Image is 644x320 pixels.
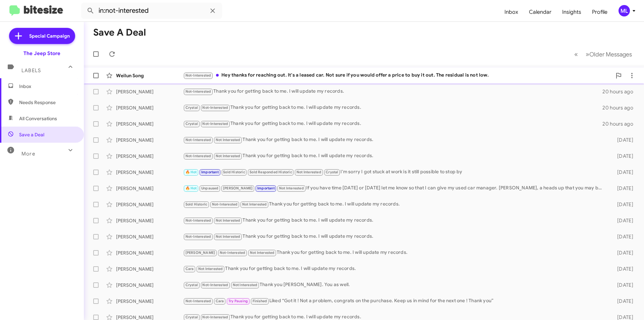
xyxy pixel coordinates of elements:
div: [DATE] [606,282,639,288]
div: [PERSON_NAME] [116,121,183,127]
div: [DATE] [606,185,639,192]
div: [PERSON_NAME] [116,266,183,272]
div: [PERSON_NAME] [116,137,183,143]
div: 20 hours ago [602,121,639,127]
div: [PERSON_NAME] [116,169,183,176]
h1: Save a Deal [93,27,146,38]
span: Inbox [19,83,76,90]
span: Not Interested [198,267,223,271]
button: ML [613,5,637,16]
div: Thank you for getting back to me. I will update my records. [183,249,606,257]
button: Previous [570,47,582,61]
div: [PERSON_NAME] [116,217,183,224]
button: Next [582,47,636,61]
span: Try Pausing [228,299,248,303]
span: Cara [185,267,194,271]
span: Important [201,170,219,174]
div: 20 hours ago [602,104,639,111]
div: Thank you for getting back to me. I will update my records. [183,200,606,208]
div: [DATE] [606,298,639,305]
div: [PERSON_NAME] [116,153,183,159]
span: Not Interested [279,186,304,190]
input: Search [81,3,222,19]
span: Special Campaign [29,33,70,39]
div: Thank you for getting back to me. I will update my records. [183,233,606,240]
span: Important [257,186,275,190]
span: Needs Response [19,99,76,106]
span: Finished [253,299,267,303]
div: ML [619,5,630,16]
span: Crystal [185,105,198,110]
a: Inbox [499,2,524,22]
div: Thank you for getting back to me. I will update my records. [183,88,602,95]
span: More [21,151,35,157]
span: Not-Interested [202,122,228,126]
span: 🔥 Hot [185,186,197,190]
span: Not Interested [216,138,240,142]
div: [DATE] [606,217,639,224]
div: [PERSON_NAME] [116,298,183,305]
span: Not Interested [242,202,267,207]
nav: Page navigation example [571,47,636,61]
div: [PERSON_NAME] [116,201,183,208]
span: Not-Interested [202,315,228,319]
a: Profile [587,2,613,22]
span: Not-Interested [220,250,246,255]
span: All Conversations [19,115,57,122]
div: I'm sorry I got stuck at work is it still possible to stop by [183,168,606,176]
a: Insights [557,2,587,22]
div: Liked “Got it ! Not a problem, congrats on the purchase. Keep us in mind for the next one ! Thank... [183,297,606,305]
span: Labels [21,67,41,74]
div: Thank you for getting back to me. I will update my records. [183,217,606,224]
span: [PERSON_NAME] [223,186,253,190]
div: [DATE] [606,153,639,159]
div: The Jeep Store [23,50,60,57]
span: Not-Interested [185,154,211,158]
span: Not-Interested [185,234,211,239]
div: [DATE] [606,266,639,272]
span: Not-Interested [185,73,211,78]
span: Not Interested [297,170,321,174]
span: » [586,50,589,58]
span: Not Interested [233,283,258,287]
div: Thank you for getting back to me. I will update my records. [183,120,602,128]
a: Special Campaign [9,28,75,44]
span: Not-Interested [212,202,238,207]
div: [DATE] [606,249,639,256]
span: Unpaused [201,186,219,190]
span: Sold Historic [185,202,208,207]
span: Sold Responded Historic [250,170,292,174]
div: [PERSON_NAME] [116,104,183,111]
div: 20 hours ago [602,88,639,95]
div: Thank you for getting back to me. I will update my records. [183,265,606,273]
span: Not-Interested [185,218,211,223]
span: [PERSON_NAME] [185,250,215,255]
span: 🔥 Hot [185,170,197,174]
span: Crystal [185,283,198,287]
span: Crystal [185,122,198,126]
span: Not Interested [216,218,240,223]
span: Not-Interested [185,299,211,303]
a: Calendar [524,2,557,22]
div: [DATE] [606,169,639,176]
span: Not Interested [250,250,275,255]
div: [PERSON_NAME] [116,185,183,192]
div: Thank you [PERSON_NAME]. You as well. [183,281,606,289]
div: Thank you for getting back to me. I will update my records. [183,136,606,144]
div: [PERSON_NAME] [116,233,183,240]
span: « [574,50,578,58]
div: If you have time [DATE] or [DATE] let me know so that I can give my used car manager. [PERSON_NAM... [183,184,606,192]
div: [DATE] [606,137,639,143]
span: Crystal [326,170,338,174]
div: Thank you for getting back to me. I will update my records. [183,104,602,111]
span: Crystal [185,315,198,319]
div: Weilun Song [116,72,183,79]
span: Cara [216,299,224,303]
span: Not-Interested [185,89,211,94]
span: Not Interested [216,234,240,239]
div: Hey thanks for reaching out. It's a leased car. Not sure if you would offer a price to buy it out... [183,72,612,79]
